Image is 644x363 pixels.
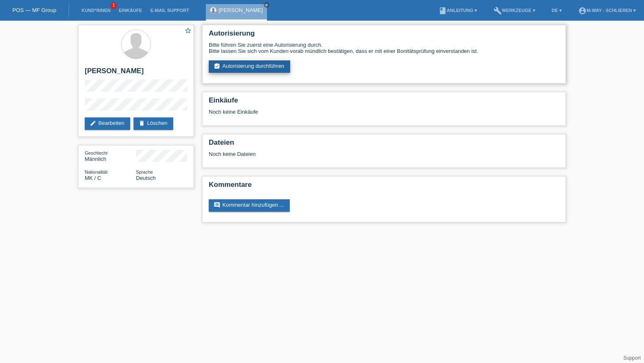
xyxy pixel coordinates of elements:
[136,175,156,181] span: Deutsch
[219,7,263,13] a: [PERSON_NAME]
[209,151,461,157] div: Noch keine Dateien
[209,181,559,193] h2: Kommentare
[209,29,559,42] h2: Autorisierung
[146,8,193,13] a: E-Mail Support
[114,8,146,13] a: Einkäufe
[77,8,114,13] a: Kund*innen
[184,27,192,34] i: star_border
[209,96,559,109] h2: Einkäufe
[110,2,117,9] span: 1
[578,7,587,15] i: account_circle
[214,63,220,69] i: assignment_turned_in
[209,60,290,73] a: assignment_turned_inAutorisierung durchführen
[85,170,107,174] span: Nationalität
[434,8,481,13] a: bookAnleitung ▾
[209,42,559,54] div: Bitte führen Sie zuerst eine Autorisierung durch. Bitte lassen Sie sich vom Kunden vorab mündlich...
[489,8,539,13] a: buildWerkzeuge ▾
[85,67,187,79] h2: [PERSON_NAME]
[548,8,566,13] a: DE ▾
[209,199,290,212] a: commentKommentar hinzufügen ...
[264,2,270,8] a: close
[12,7,56,13] a: POS — MF Group
[85,117,130,130] a: editBearbeiten
[439,7,447,15] i: book
[209,109,559,121] div: Noch keine Einkäufe
[85,175,101,181] span: Mazedonien / C / 03.03.1991
[494,7,502,15] i: build
[574,8,640,13] a: account_circlem-way - Schlieren ▾
[90,120,96,127] i: edit
[623,355,641,361] a: Support
[138,120,145,127] i: delete
[85,150,136,162] div: Männlich
[209,139,559,151] h2: Dateien
[184,27,192,36] a: star_border
[136,170,153,174] span: Sprache
[134,117,173,130] a: deleteLöschen
[265,3,269,7] i: close
[85,150,107,155] span: Geschlecht
[214,202,220,208] i: comment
